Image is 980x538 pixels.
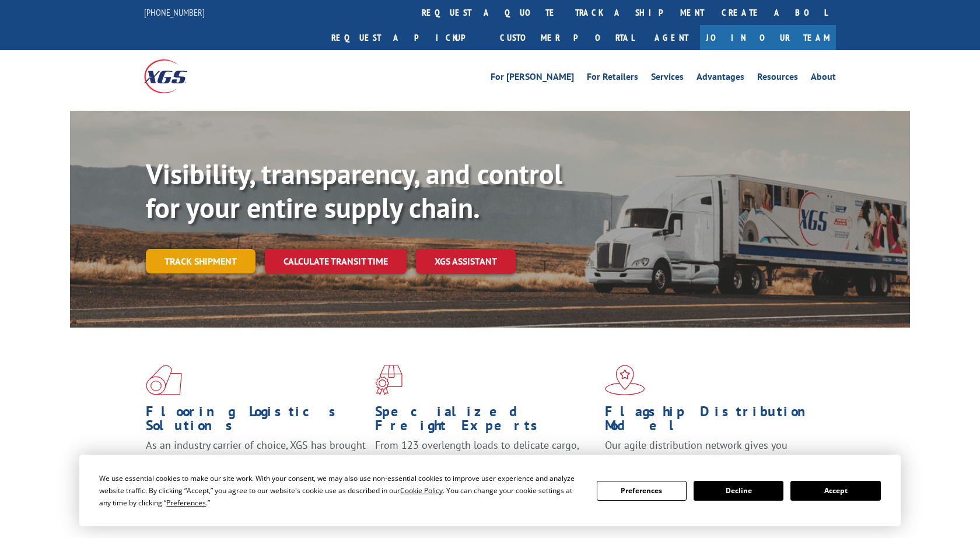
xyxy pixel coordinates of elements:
h1: Flooring Logistics Solutions [146,405,366,438]
b: Visibility, transparency, and control for your entire supply chain. [146,156,562,226]
a: About [811,72,836,85]
a: For [PERSON_NAME] [491,72,574,85]
span: Cookie Policy [400,486,443,495]
a: Calculate transit time [265,249,407,274]
span: Our agile distribution network gives you nationwide inventory management on demand. [605,438,820,466]
img: xgs-icon-total-supply-chain-intelligence-red [146,365,182,395]
button: Preferences [597,481,687,501]
a: Customer Portal [491,25,643,50]
a: Advantages [696,72,744,85]
a: Resources [757,72,798,85]
div: Cookie Consent Prompt [79,455,901,526]
a: Agent [643,25,700,50]
h1: Flagship Distribution Model [605,405,825,438]
button: Decline [694,481,783,501]
a: Track shipment [146,249,256,273]
p: From 123 overlength loads to delicate cargo, our experienced staff knows the best way to move you... [375,438,596,490]
a: Request a pickup [323,25,491,50]
a: [PHONE_NUMBER] [144,6,205,18]
a: XGS ASSISTANT [416,249,516,274]
h1: Specialized Freight Experts [375,405,596,438]
button: Accept [790,481,880,501]
div: We use essential cookies to make our site work. With your consent, we may also use non-essential ... [99,472,582,509]
a: For Retailers [587,72,638,85]
img: xgs-icon-focused-on-flooring-red [375,365,402,395]
a: Services [651,72,684,85]
a: Join Our Team [700,25,836,50]
img: xgs-icon-flagship-distribution-model-red [605,365,645,395]
span: Preferences [166,498,206,508]
span: As an industry carrier of choice, XGS has brought innovation and dedication to flooring logistics... [146,438,366,480]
